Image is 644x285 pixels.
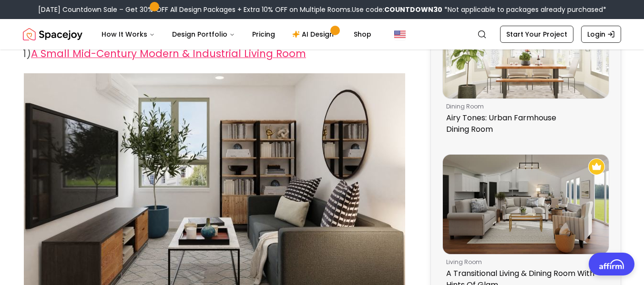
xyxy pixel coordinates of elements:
[443,155,609,254] img: A Transitional Living & Dining Room With Hints Of Glam
[164,25,243,44] button: Design Portfolio
[31,49,306,60] a: A Small Mid-Century Modern & Industrial Living Room
[245,25,283,44] a: Pricing
[446,258,602,266] p: living room
[31,47,306,60] span: A Small Mid-Century Modern & Industrial Living Room
[500,26,573,43] a: Start Your Project
[23,47,31,60] span: 1)
[38,5,606,14] div: [DATE] Countdown Sale – Get 30% OFF All Design Packages + Extra 10% OFF on Multiple Rooms.
[23,25,82,44] img: Spacejoy Logo
[446,103,602,110] p: dining room
[23,25,82,44] a: Spacejoy
[23,19,621,49] nav: Global
[94,25,379,44] nav: Main
[285,25,344,44] a: AI Design
[581,26,621,43] a: Login
[346,25,379,44] a: Shop
[442,5,606,14] span: *Not applicable to packages already purchased*
[588,158,605,175] img: Recommended Spacejoy Design - A Transitional Living & Dining Room With Hints Of Glam
[394,29,406,40] img: United States
[446,112,602,135] p: Airy Tones: Urban Farmhouse Dining Room
[94,25,163,44] button: How It Works
[352,5,442,14] span: Use code:
[384,5,442,14] b: COUNTDOWN30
